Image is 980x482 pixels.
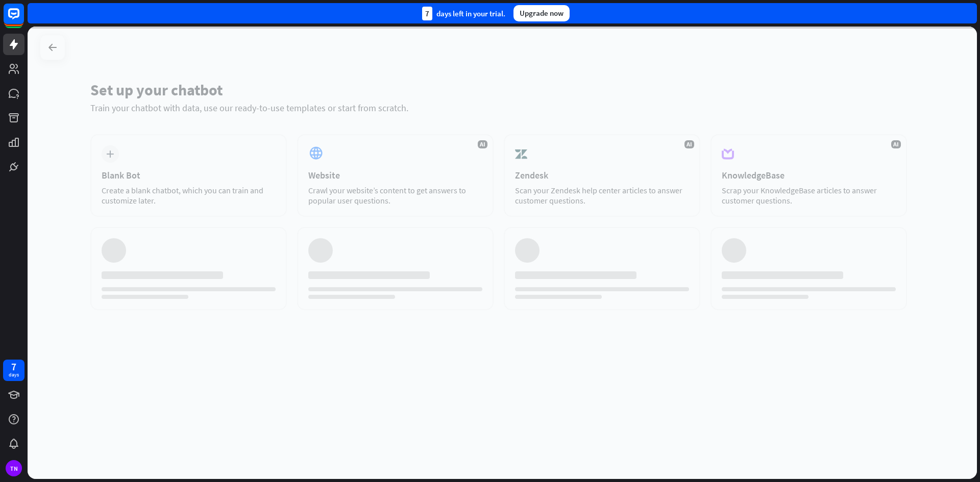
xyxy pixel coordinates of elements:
div: days [9,371,19,378]
div: 7 [11,362,16,371]
div: TN [6,460,22,476]
div: days left in your trial. [422,7,505,20]
div: 7 [422,7,432,20]
a: 7 days [3,360,24,381]
div: Upgrade now [513,5,570,21]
